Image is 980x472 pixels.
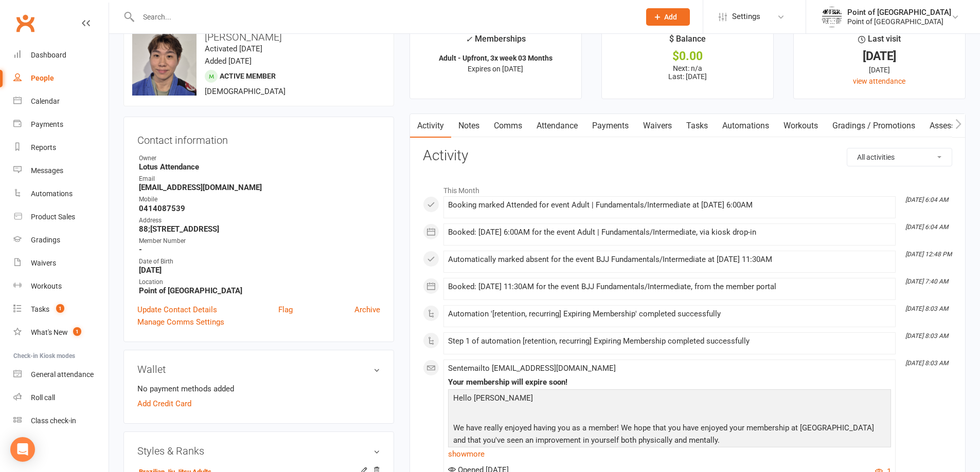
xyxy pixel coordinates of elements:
[12,10,38,36] a: Clubworx
[13,409,109,432] a: Class kiosk mode
[31,120,63,128] div: Payments
[137,445,380,457] h3: Styles & Ranks
[31,305,49,313] div: Tasks
[847,17,951,26] div: Point of [GEOGRAPHIC_DATA]
[822,7,842,27] img: thumb_image1609667577.png
[31,143,56,152] div: Reports
[13,205,109,229] a: Product Sales
[31,370,94,379] div: General attendance
[31,259,56,267] div: Waivers
[31,282,62,290] div: Workouts
[13,90,109,113] a: Calendar
[664,13,677,21] span: Add
[31,166,63,175] div: Messages
[646,8,690,26] button: Add
[135,10,633,24] input: Search...
[31,236,60,244] div: Gradings
[56,304,64,313] span: 1
[73,327,81,336] span: 1
[13,136,109,159] a: Reports
[13,386,109,409] a: Roll call
[13,159,109,182] a: Messages
[31,97,60,105] div: Calendar
[31,74,54,82] div: People
[13,252,109,275] a: Waivers
[732,5,760,28] span: Settings
[13,229,109,252] a: Gradings
[31,51,66,59] div: Dashboard
[31,393,55,402] div: Roll call
[13,363,109,386] a: General attendance kiosk mode
[448,447,891,461] a: show more
[847,8,951,17] div: Point of [GEOGRAPHIC_DATA]
[10,437,35,462] div: Open Intercom Messenger
[13,182,109,205] a: Automations
[13,275,109,298] a: Workouts
[31,328,68,336] div: What's New
[13,113,109,136] a: Payments
[31,417,76,425] div: Class check-in
[31,190,73,198] div: Automations
[31,213,75,221] div: Product Sales
[13,321,109,344] a: What's New1
[13,67,109,90] a: People
[13,44,109,67] a: Dashboard
[13,298,109,321] a: Tasks 1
